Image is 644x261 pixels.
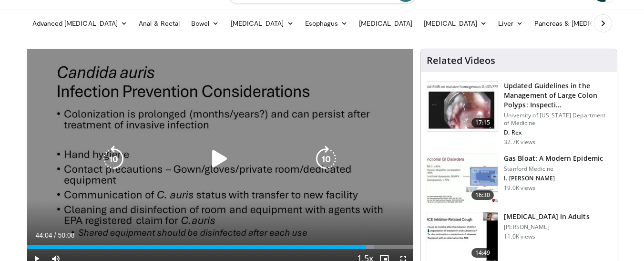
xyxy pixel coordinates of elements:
p: University of [US_STATE] Department of Medicine [504,112,611,127]
a: Pancreas & [MEDICAL_DATA] [529,14,640,33]
p: 32.7K views [504,138,535,146]
a: Advanced [MEDICAL_DATA] [27,14,133,33]
p: [PERSON_NAME] [504,223,589,231]
p: 19.0K views [504,184,535,192]
span: 17:15 [471,118,494,127]
img: dfcfcb0d-b871-4e1a-9f0c-9f64970f7dd8.150x105_q85_crop-smart_upscale.jpg [427,82,498,131]
div: Progress Bar [27,245,413,249]
a: Anal & Rectal [133,14,185,33]
span: 50:08 [58,231,74,239]
a: Liver [492,14,528,33]
span: 16:30 [471,190,494,200]
p: Stanford Medicine [504,165,603,173]
p: D. Rex [504,129,611,136]
h4: Related Videos [427,55,495,66]
span: / [54,231,56,239]
h3: Updated Guidelines in the Management of Large Colon Polyps: Inspecti… [504,81,611,110]
h3: [MEDICAL_DATA] in Adults [504,212,589,221]
p: 11.0K views [504,233,535,240]
a: 16:30 Gas Bloat: A Modern Epidemic Stanford Medicine I. [PERSON_NAME] 19.0K views [427,154,611,204]
a: [MEDICAL_DATA] [418,14,492,33]
a: Bowel [185,14,225,33]
a: [MEDICAL_DATA] [353,14,418,33]
h3: Gas Bloat: A Modern Epidemic [504,154,603,163]
a: Esophagus [299,14,354,33]
p: I. [PERSON_NAME] [504,175,603,182]
span: 14:49 [471,248,494,258]
img: 480ec31d-e3c1-475b-8289-0a0659db689a.150x105_q85_crop-smart_upscale.jpg [427,154,498,204]
span: 44:04 [36,231,52,239]
a: [MEDICAL_DATA] [225,14,299,33]
a: 17:15 Updated Guidelines in the Management of Large Colon Polyps: Inspecti… University of [US_STA... [427,81,611,146]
